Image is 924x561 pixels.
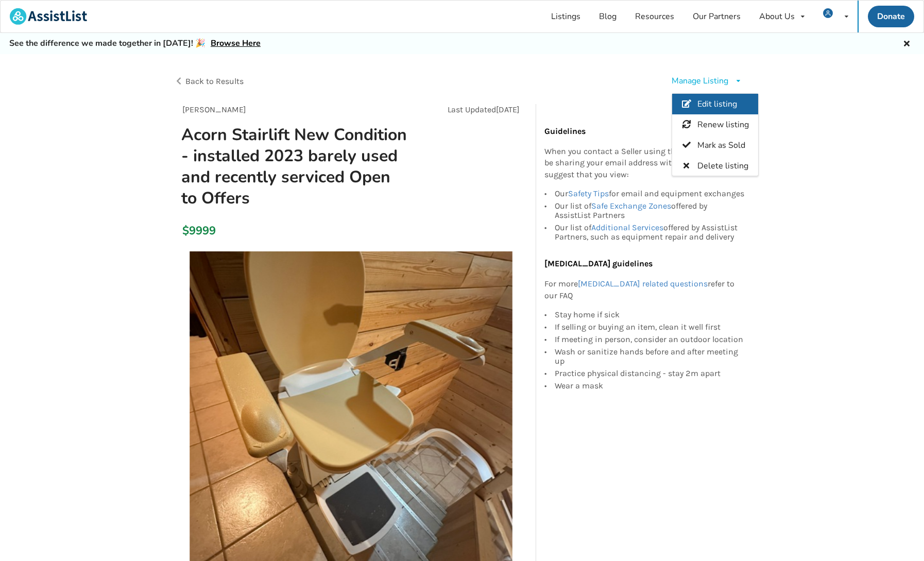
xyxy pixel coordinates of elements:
span: Renew listing [697,119,748,130]
b: Guidelines [544,126,586,136]
a: Donate [868,6,914,27]
span: Delete listing [697,160,748,172]
div: Practice physical distancing - stay 2m apart [555,367,745,380]
a: Safety Tips [568,189,609,198]
a: [MEDICAL_DATA] related questions [578,279,708,288]
div: Our list of offered by AssistList Partners [555,200,745,222]
div: If selling or buying an item, clean it well first [555,321,745,333]
div: Our for email and equipment exchanges [555,189,745,200]
div: If meeting in person, consider an outdoor location [555,333,745,346]
p: For more refer to our FAQ [544,278,745,302]
p: When you contact a Seller using this form, you will be sharing your email address with them. We s... [544,146,745,181]
div: Manage Listing [672,75,728,87]
b: [MEDICAL_DATA] guidelines [544,259,653,268]
a: Our Partners [683,1,750,32]
div: Our list of offered by AssistList Partners, such as equipment repair and delivery [555,222,745,242]
a: Additional Services [591,223,663,232]
a: Safe Exchange Zones [591,201,671,211]
span: Mark as Sold [697,140,745,151]
div: Wash or sanitize hands before and after meeting up [555,346,745,367]
a: Browse Here [211,38,261,49]
span: [DATE] [496,105,520,114]
span: [PERSON_NAME] [182,105,246,114]
img: assistlist-logo [10,8,87,25]
div: Stay home if sick [555,310,745,321]
h5: See the difference we made together in [DATE]! 🎉 [9,38,261,49]
img: user icon [823,8,833,18]
div: Wear a mask [555,380,745,390]
span: Back to Results [185,76,244,86]
span: Edit listing [697,98,737,110]
a: Resources [626,1,683,32]
span: Last Updated [448,105,496,114]
a: Blog [590,1,626,32]
div: About Us [759,12,795,21]
a: Listings [542,1,590,32]
h1: Acorn Stairlift New Condition - installed 2023 barely used and recently serviced Open to Offers [173,124,417,209]
div: $9999 [182,224,188,238]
